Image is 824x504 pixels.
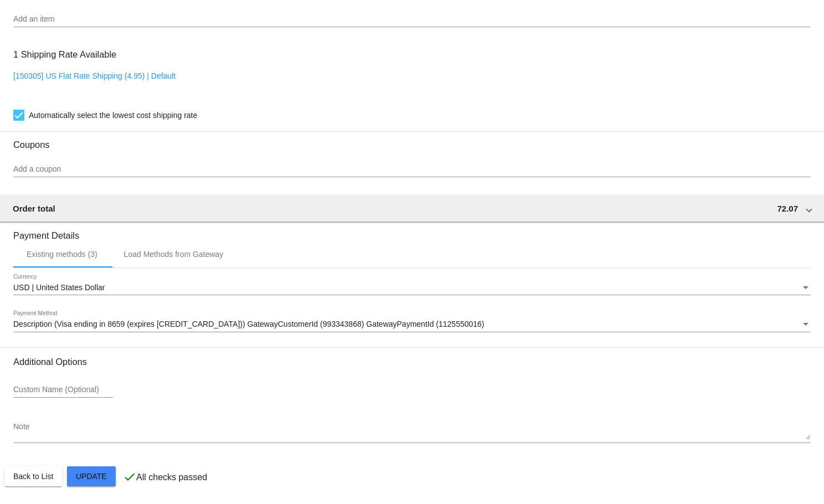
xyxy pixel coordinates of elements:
p: All checks passed [136,472,207,482]
span: Automatically select the lowest cost shipping rate [29,109,197,122]
mat-select: Currency [13,284,811,292]
a: [150305] US Flat Rate Shipping (4.95) | Default [13,71,176,80]
button: Back to List [4,466,62,486]
span: Back to List [13,472,53,481]
span: 72.07 [777,204,798,213]
mat-select: Payment Method [13,320,811,329]
h3: Additional Options [13,357,811,367]
h3: Coupons [13,131,811,150]
input: Custom Name (Optional) [13,385,113,394]
input: Add an item [13,15,811,24]
span: USD | United States Dollar [13,283,105,292]
input: Add a coupon [13,165,811,174]
span: Order total [13,204,55,213]
span: Description (Visa ending in 8659 (expires [CREDIT_CARD_DATA])) GatewayCustomerId (993343868) Gate... [13,320,485,328]
span: Update [76,472,107,481]
h3: Payment Details [13,222,811,241]
button: Update [67,466,116,486]
div: Existing methods (3) [27,250,97,259]
mat-icon: check [123,470,136,484]
h3: 1 Shipping Rate Available [13,43,116,66]
div: Load Methods from Gateway [124,250,224,259]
